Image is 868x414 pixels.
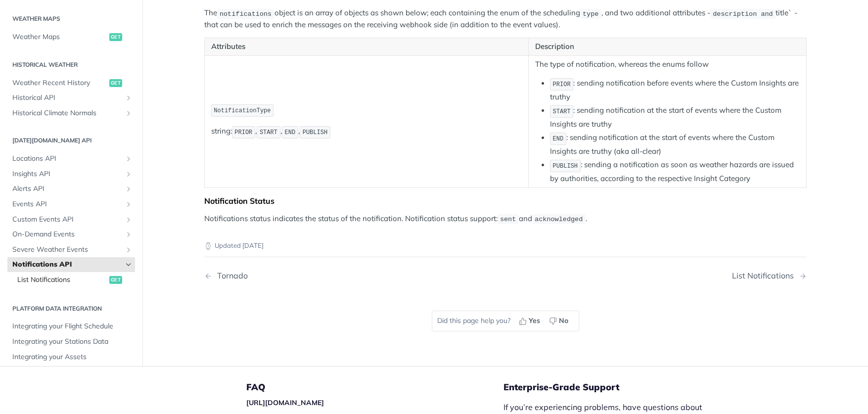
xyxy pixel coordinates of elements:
div: Tornado [212,271,248,280]
span: NotificationType [214,107,271,114]
button: Show subpages for Locations API [125,155,133,163]
span: Locations API [12,154,122,164]
div: Notification Status [204,196,807,206]
a: Historical APIShow subpages for Historical API [7,91,135,105]
span: PRIOR [553,81,571,88]
a: Weather Recent Historyget [7,75,135,90]
span: Integrating your Stations Data [12,337,133,347]
span: get [109,276,122,284]
button: Show subpages for Alerts API [125,185,133,193]
span: Severe Weather Events [12,244,122,254]
span: notifications [220,10,272,17]
span: acknowledged [535,216,583,223]
a: Locations APIShow subpages for Locations API [7,151,135,166]
span: sent [500,216,516,223]
button: Show subpages for Historical Climate Normals [125,109,133,117]
a: List Notificationsget [12,273,135,287]
p: Description [535,41,800,52]
span: PRIOR [234,129,252,136]
a: Historical Climate NormalsShow subpages for Historical Climate Normals [7,105,135,120]
span: Insights API [12,169,122,179]
a: Notifications APIHide subpages for Notifications API [7,257,135,272]
span: type [583,10,598,17]
a: On-Demand EventsShow subpages for On-Demand Events [7,227,135,242]
a: Next Page: List Notifications [732,271,807,280]
span: Historical Climate Normals [12,108,122,118]
span: Alerts API [12,184,122,194]
button: Show subpages for Events API [125,200,133,208]
a: Weather Mapsget [7,30,135,45]
button: Yes [515,314,546,328]
a: Integrating your Stations Data [7,334,135,349]
button: Show subpages for Historical API [125,94,133,102]
span: START [553,108,571,115]
p: Notifications status indicates the status of the notification. Notification status support: and . [204,213,807,225]
button: Hide subpages for Notifications API [125,261,133,269]
a: [URL][DOMAIN_NAME] [246,398,324,407]
h2: [DATE][DOMAIN_NAME] API [7,136,135,145]
h2: Platform DATA integration [7,304,135,313]
span: PUBLISH [303,129,327,136]
h2: Weather Maps [7,14,135,23]
h5: FAQ [246,381,503,393]
p: Attributes [211,41,522,52]
a: Integrating your Flight Schedule [7,319,135,334]
span: get [109,33,122,41]
a: Insights APIShow subpages for Insights API [7,166,135,181]
p: The type of notification, whereas the enums follow [535,59,800,70]
div: Did this page help you? [432,311,579,331]
button: Show subpages for On-Demand Events [125,230,133,238]
button: Show subpages for Custom Events API [125,215,133,223]
a: Previous Page: Tornado [204,271,462,280]
p: Updated [DATE] [204,241,807,251]
button: Show subpages for Severe Weather Events [125,245,133,253]
h2: Historical Weather [7,60,135,69]
li: : sending notification at the start of events where the Custom Insights are truthy [550,104,800,130]
div: List Notifications [732,271,799,280]
span: END [553,136,564,142]
a: Integrating your Assets [7,349,135,364]
a: Events APIShow subpages for Events API [7,197,135,212]
a: Severe Weather EventsShow subpages for Severe Weather Events [7,242,135,257]
li: : sending notification before events where the Custom Insights are truthy [550,77,800,102]
span: END [285,129,296,136]
li: : sending notification at the start of events where the Custom Insights are truthy (aka all-clear) [550,132,800,157]
span: Integrating your Flight Schedule [12,322,133,331]
p: string: , , , [211,125,522,139]
span: Custom Events API [12,214,122,224]
span: No [559,316,568,326]
span: description and [713,10,773,17]
span: get [109,79,122,87]
span: Integrating your Assets [12,352,133,362]
nav: Pagination Controls [204,261,807,290]
span: Historical API [12,93,122,103]
span: Weather Recent History [12,78,107,88]
a: Alerts APIShow subpages for Alerts API [7,182,135,196]
span: START [260,129,277,136]
li: : sending a notification as soon as weather hazards are issued by authorities, according to the r... [550,159,800,184]
span: List Notifications [17,275,107,285]
p: The object is an array of objects as shown below; each containing the enum of the scheduling , an... [204,7,807,30]
span: On-Demand Events [12,230,122,239]
span: Weather Maps [12,32,107,42]
a: Custom Events APIShow subpages for Custom Events API [7,212,135,227]
button: Show subpages for Insights API [125,170,133,178]
span: PUBLISH [553,163,578,170]
span: Notifications API [12,260,122,270]
h5: Enterprise-Grade Support [503,381,735,393]
span: Yes [529,316,540,326]
button: No [546,314,574,328]
span: Events API [12,199,122,209]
